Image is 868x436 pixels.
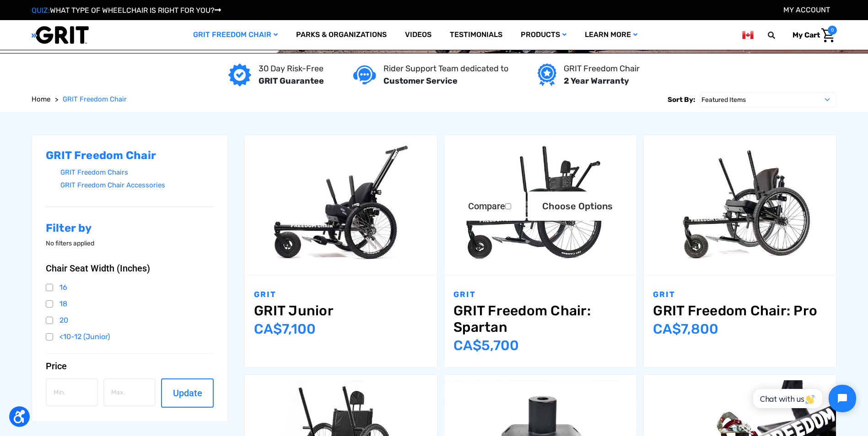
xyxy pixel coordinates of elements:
span: QUIZ: [32,6,50,15]
a: 20 [46,314,214,327]
a: GRIT Junior,$4,995.00 [245,135,437,275]
span: Chair Seat Width (Inches) [46,263,150,274]
h2: Filter by [46,222,214,235]
span: CA$‌5,700 [453,337,519,354]
strong: GRIT Guarantee [259,76,324,86]
span: CA$‌7,100 [254,321,316,337]
span: 0 [828,26,837,35]
p: GRIT Freedom Chair [564,63,640,75]
a: GRIT Freedom Chair Accessories [60,179,214,192]
a: GRIT Freedom Chairs [60,166,214,179]
span: My Cart [793,31,820,39]
p: GRIT [653,289,827,301]
img: Year warranty [538,64,556,86]
p: GRIT [453,289,627,301]
p: 30 Day Risk-Free [259,63,324,75]
span: CA$‌7,800 [653,321,718,337]
label: Sort By: [668,92,695,107]
span: Price [46,361,67,372]
a: Cart with 0 items [786,26,837,45]
input: Max. [103,378,156,406]
span: Home [32,95,50,103]
a: GRIT Freedom Chair: Pro,$5,495.00 [653,303,827,319]
p: No filters applied [46,239,214,248]
a: GRIT Freedom Chair: Pro,$5,495.00 [644,135,836,275]
img: ca.png [742,29,753,41]
button: Update [161,378,213,408]
img: GRIT Junior: GRIT Freedom Chair all terrain wheelchair engineered specifically for kids [245,141,437,269]
a: Testimonials [441,20,512,50]
img: Customer service [353,65,376,84]
img: GRIT Freedom Chair: Spartan [444,141,636,269]
a: 18 [46,297,214,311]
input: Search [772,26,786,45]
label: Compare [453,191,526,221]
img: GRIT Freedom Chair Pro: the Pro model shown including contoured Invacare Matrx seatback, Spinergy... [644,141,836,269]
a: Parks & Organizations [287,20,396,50]
a: <10-12 (Junior) [46,330,214,344]
a: Learn More [576,20,647,50]
button: Chair Seat Width (Inches) [46,263,214,274]
a: GRIT Freedom Chair [184,20,287,50]
a: GRIT Freedom Chair: Spartan,$3,995.00 [453,303,627,335]
strong: Customer Service [383,76,458,86]
img: Cart [821,28,835,43]
a: Account [783,5,830,14]
button: Price [46,361,214,372]
a: 16 [46,281,214,294]
a: Choose Options [528,191,627,221]
strong: 2 Year Warranty [564,76,629,86]
img: GRIT All-Terrain Wheelchair and Mobility Equipment [32,26,89,44]
a: Videos [396,20,441,50]
a: GRIT Freedom Chair [63,94,127,105]
a: GRIT Junior,$4,995.00 [254,303,428,319]
iframe: Tidio Chat [743,377,864,420]
span: GRIT Freedom Chair [63,95,127,103]
a: Home [32,94,50,105]
a: GRIT Freedom Chair: Spartan,$3,995.00 [444,135,636,275]
input: Min. [46,378,98,406]
img: GRIT Guarantee [228,64,251,86]
a: QUIZ:WHAT TYPE OF WHEELCHAIR IS RIGHT FOR YOU? [32,6,221,15]
h2: GRIT Freedom Chair [46,149,214,162]
p: GRIT [254,289,428,301]
input: Compare [505,203,511,209]
p: Rider Support Team dedicated to [383,63,508,75]
a: Products [512,20,576,50]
